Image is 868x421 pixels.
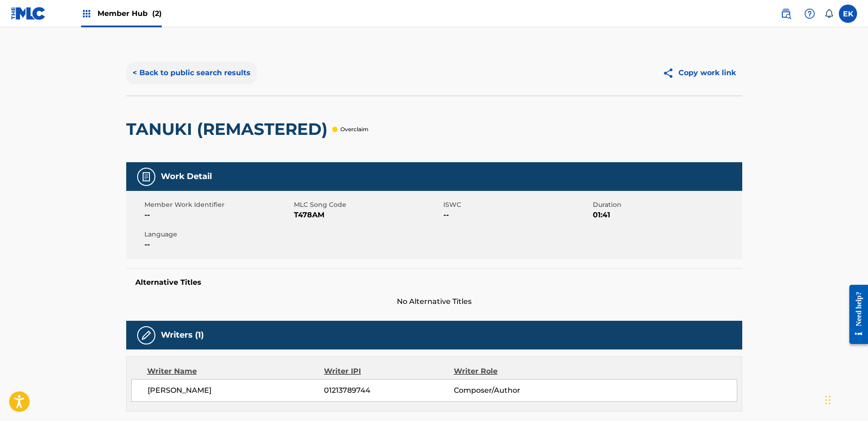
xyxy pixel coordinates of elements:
[454,366,572,377] div: Writer Role
[454,385,572,396] span: Composer/Author
[324,366,454,377] div: Writer IPI
[11,7,46,20] img: MLC Logo
[141,171,152,182] img: Work Detail
[801,5,819,23] div: Help
[144,230,292,239] span: Language
[822,377,868,421] iframe: Chat Widget
[825,386,831,414] div: Drag
[126,296,742,307] span: No Alternative Titles
[144,210,292,221] span: --
[443,200,591,210] span: ISWC
[294,200,441,210] span: MLC Song Code
[152,9,162,18] span: (2)
[161,330,204,340] h5: Writers (1)
[824,9,833,18] div: Notifications
[593,210,740,221] span: 01:41
[148,385,324,396] span: [PERSON_NAME]
[656,62,742,84] button: Copy work link
[324,385,453,396] span: 01213789744
[126,119,332,139] h2: TANUKI (REMASTERED)
[804,8,815,19] img: help
[842,278,868,351] iframe: Resource Center
[81,8,92,19] img: Top Rightsholders
[663,67,678,79] img: Copy work link
[161,171,212,182] h5: Work Detail
[135,278,733,287] h5: Alternative Titles
[777,5,795,23] a: Public Search
[141,330,152,341] img: Writers
[839,5,857,23] div: User Menu
[98,8,162,19] span: Member Hub
[443,210,591,221] span: --
[147,366,324,377] div: Writer Name
[126,62,257,84] button: < Back to public search results
[294,210,441,221] span: T478AM
[340,125,369,133] p: Overclaim
[781,8,791,19] img: search
[593,200,740,210] span: Duration
[144,200,292,210] span: Member Work Identifier
[144,239,292,250] span: --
